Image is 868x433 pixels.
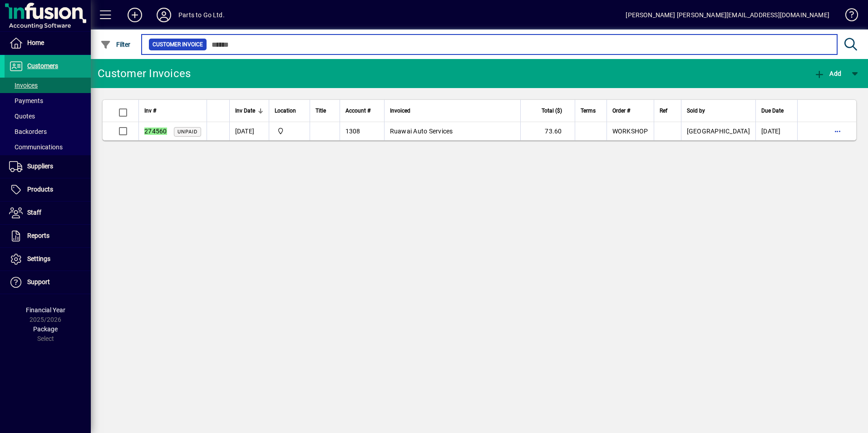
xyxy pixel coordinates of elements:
[5,225,91,247] a: Reports
[5,78,91,93] a: Invoices
[520,122,575,140] td: 73.60
[98,36,133,53] button: Filter
[27,232,49,239] span: Reports
[275,106,304,116] div: Location
[345,106,379,116] div: Account #
[9,97,43,104] span: Payments
[275,106,296,116] span: Location
[27,39,44,46] span: Home
[830,124,845,138] button: More options
[5,178,91,201] a: Products
[660,106,676,116] div: Ref
[27,186,53,193] span: Products
[27,162,53,170] span: Suppliers
[144,106,156,116] span: Inv #
[27,209,41,216] span: Staff
[660,106,667,116] span: Ref
[5,93,91,108] a: Payments
[316,106,326,116] span: Title
[27,278,50,285] span: Support
[149,7,178,23] button: Profile
[755,122,797,140] td: [DATE]
[581,106,596,116] span: Terms
[5,139,91,155] a: Communications
[229,122,269,140] td: [DATE]
[542,106,562,116] span: Total ($)
[612,106,648,116] div: Order #
[316,106,334,116] div: Title
[5,155,91,178] a: Suppliers
[9,143,63,151] span: Communications
[5,108,91,124] a: Quotes
[178,129,197,135] span: Unpaid
[275,126,304,136] span: DAE - Bulk Store
[626,8,829,22] div: [PERSON_NAME] [PERSON_NAME][EMAIL_ADDRESS][DOMAIN_NAME]
[812,65,843,82] button: Add
[144,128,167,135] em: 274560
[9,82,38,89] span: Invoices
[26,306,65,314] span: Financial Year
[814,70,841,77] span: Add
[144,106,201,116] div: Inv #
[838,2,857,31] a: Knowledge Base
[761,106,792,116] div: Due Date
[5,248,91,271] a: Settings
[390,106,410,116] span: Invoiced
[687,106,750,116] div: Sold by
[9,128,47,135] span: Backorders
[761,106,784,116] span: Due Date
[100,41,131,48] span: Filter
[27,255,50,262] span: Settings
[345,106,370,116] span: Account #
[687,106,705,116] span: Sold by
[5,124,91,139] a: Backorders
[98,66,191,81] div: Customer Invoices
[5,32,91,54] a: Home
[33,325,58,333] span: Package
[526,106,570,116] div: Total ($)
[390,128,453,135] span: Ruawai Auto Services
[345,128,360,135] span: 1308
[178,8,225,22] div: Parts to Go Ltd.
[612,106,630,116] span: Order #
[5,271,91,294] a: Support
[390,106,515,116] div: Invoiced
[27,62,58,69] span: Customers
[687,128,750,135] span: [GEOGRAPHIC_DATA]
[120,7,149,23] button: Add
[235,106,255,116] span: Inv Date
[9,113,35,120] span: Quotes
[153,40,203,49] span: Customer Invoice
[235,106,263,116] div: Inv Date
[612,128,648,135] span: WORKSHOP
[5,202,91,224] a: Staff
